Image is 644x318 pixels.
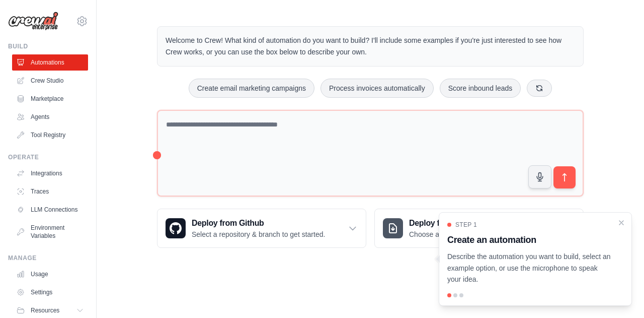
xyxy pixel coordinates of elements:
[455,221,477,229] span: Step 1
[12,109,88,125] a: Agents
[189,79,314,98] button: Create email marketing campaigns
[12,127,88,143] a: Tool Registry
[12,165,88,181] a: Integrations
[12,202,88,218] a: LLM Connections
[409,217,494,229] h3: Deploy from zip file
[8,12,58,31] img: Logo
[12,54,88,71] a: Automations
[447,251,611,285] p: Describe the automation you want to build, select an example option, or use the microphone to spe...
[12,91,88,107] a: Marketplace
[12,266,88,282] a: Usage
[8,153,88,161] div: Operate
[320,79,434,98] button: Process invoices automatically
[12,73,88,89] a: Crew Studio
[31,306,59,314] span: Resources
[409,229,494,239] p: Choose a zip file to upload.
[8,254,88,262] div: Manage
[12,220,88,244] a: Environment Variables
[447,233,611,247] h3: Create an automation
[192,217,325,229] h3: Deploy from Github
[12,284,88,300] a: Settings
[440,79,521,98] button: Score inbound leads
[166,35,575,58] p: Welcome to Crew! What kind of automation do you want to build? I'll include some examples if you'...
[12,183,88,200] a: Traces
[617,219,625,227] button: Close walkthrough
[8,42,88,50] div: Build
[192,229,325,239] p: Select a repository & branch to get started.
